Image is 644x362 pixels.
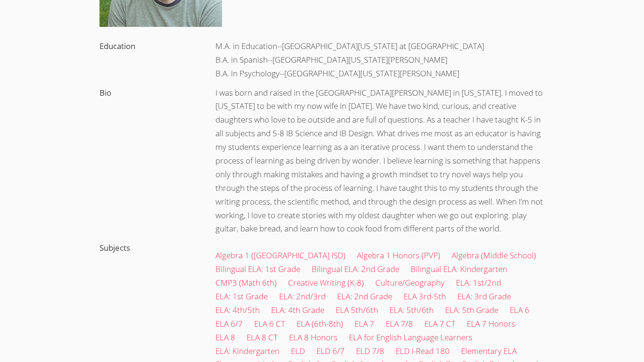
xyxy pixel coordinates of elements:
a: ELD I-Read 180 [396,346,450,356]
a: Bilingual ELA: 2nd Grade [312,263,399,274]
a: Creative Writing (K-8) [288,277,364,288]
a: ELA 6 CT [254,318,285,329]
a: ELA 7 CT [424,318,455,329]
a: ELA 7 [355,318,374,329]
a: ELA: 2nd/3rd [279,291,326,302]
a: ELA: Kindergarten [215,346,280,356]
a: ELA 6/7 [215,318,243,329]
a: Algebra 1 Honors (PVP) [357,250,440,261]
label: Education [99,41,135,51]
a: Algebra (Middle School) [452,250,536,261]
a: ELA: 4th Grade [271,304,324,315]
a: ELD 7/8 [356,346,384,356]
a: ELA for English Language Learners [349,332,472,343]
a: ELA: 5th/6th [389,304,434,315]
a: ELA: 2nd Grade [337,291,392,302]
a: ELA 7/8 [386,318,413,329]
a: ELA: 5th Grade [445,304,498,315]
a: ELA: 4th/5th [215,304,260,315]
a: ELA: 1st/2nd [456,277,501,288]
a: ELA 8 CT [247,332,278,343]
a: ELA 3rd-5th [404,291,446,302]
div: I was born and raised in the [GEOGRAPHIC_DATA][PERSON_NAME] in [US_STATE]. I moved to [US_STATE] ... [206,83,554,239]
label: Subjects [99,242,130,253]
a: Algebra 1 ([GEOGRAPHIC_DATA] ISD) [215,250,346,261]
a: ELA 8 Honors [289,332,338,343]
a: ELD 6/7 [316,346,345,356]
a: Bilingual ELA: 1st Grade [215,263,300,274]
a: ELA 8 [215,332,235,343]
a: ELA: 1st Grade [215,291,268,302]
a: ELA 7 Honors [467,318,515,329]
a: ELA 5th/6th [336,304,378,315]
label: Bio [99,87,111,98]
a: Bilingual ELA: Kindergarten [411,263,507,274]
a: ELD [291,346,305,356]
div: M.A. in Education--[GEOGRAPHIC_DATA][US_STATE] at [GEOGRAPHIC_DATA] B.A. in Spanish--[GEOGRAPHIC_... [206,37,554,83]
a: ELA: 3rd Grade [457,291,511,302]
a: Elementary ELA [461,346,517,356]
a: Culture/Geography [375,277,445,288]
a: ELA (6th-8th) [297,318,343,329]
a: ELA 6 [510,304,529,315]
a: CMP3 (Math 6th) [215,277,277,288]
